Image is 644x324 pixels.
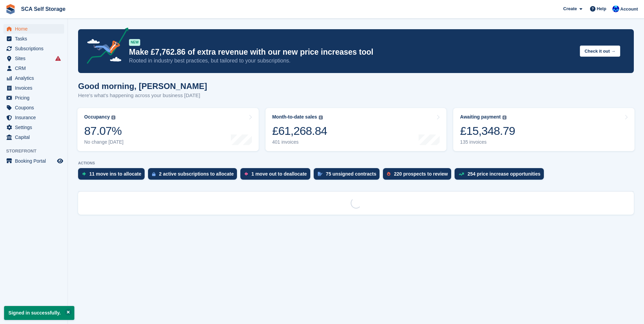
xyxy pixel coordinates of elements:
[453,108,634,151] a: Awaiting payment £15,348.79 135 invoices
[244,172,248,176] img: move_outs_to_deallocate_icon-f764333ba52eb49d3ac5e1228854f67142a1ed5810a6f6cc68b1a99e826820c5.svg
[81,28,129,66] img: price-adjustments-announcement-icon-8257ccfd72463d97f412b2fc003d46551f7dbcb40ab6d574587a9cd5c0d94...
[3,132,64,142] a: menu
[15,54,56,63] span: Sites
[4,306,74,320] p: Signed in successfully.
[597,5,606,12] span: Help
[455,168,547,183] a: 254 price increase opportunities
[3,83,64,93] a: menu
[326,171,376,177] div: 75 unsigned contracts
[460,139,515,145] div: 135 invoices
[15,83,56,93] span: Invoices
[3,54,64,63] a: menu
[3,93,64,103] a: menu
[129,39,140,46] div: NEW
[3,123,64,132] a: menu
[18,3,68,15] a: SCA Self Storage
[129,47,574,57] p: Make £7,762.86 of extra revenue with our new price increases tool
[612,5,619,12] img: Kelly Neesham
[78,161,634,165] p: ACTIONS
[3,113,64,122] a: menu
[111,115,115,120] img: icon-info-grey-7440780725fd019a000dd9b08b2336e03edf1995a4989e88bcd33f0948082b44.svg
[15,73,56,83] span: Analytics
[272,124,327,138] div: £61,268.84
[84,139,124,145] div: No change [DATE]
[84,124,124,138] div: 87.07%
[580,46,620,57] button: Check it out →
[55,56,61,61] i: Smart entry sync failures have occurred
[78,82,207,91] h1: Good morning, [PERSON_NAME]
[319,115,323,120] img: icon-info-grey-7440780725fd019a000dd9b08b2336e03edf1995a4989e88bcd33f0948082b44.svg
[152,172,155,176] img: active_subscription_to_allocate_icon-d502201f5373d7db506a760aba3b589e785aa758c864c3986d89f69b8ff3...
[467,171,540,177] div: 254 price increase opportunities
[15,34,56,43] span: Tasks
[314,168,383,183] a: 75 unsigned contracts
[387,172,390,176] img: prospect-51fa495bee0391a8d652442698ab0144808aea92771e9ea1ae160a38d050c398.svg
[394,171,448,177] div: 220 prospects to review
[240,168,313,183] a: 1 move out to deallocate
[460,124,515,138] div: £15,348.79
[159,171,234,177] div: 2 active subscriptions to allocate
[272,114,317,120] div: Month-to-date sales
[15,93,56,103] span: Pricing
[459,173,464,176] img: price_increase_opportunities-93ffe204e8149a01c8c9dc8f82e8f89637d9d84a8eef4429ea346261dce0b2c0.svg
[6,148,68,155] span: Storefront
[460,114,501,120] div: Awaiting payment
[148,168,240,183] a: 2 active subscriptions to allocate
[129,57,574,65] p: Rooted in industry best practices, but tailored to your subscriptions.
[318,172,323,176] img: contract_signature_icon-13c848040528278c33f63329250d36e43548de30e8caae1d1a13099fd9432cc5.svg
[15,123,56,132] span: Settings
[3,103,64,112] a: menu
[620,6,638,13] span: Account
[56,157,64,165] a: Preview store
[502,115,507,120] img: icon-info-grey-7440780725fd019a000dd9b08b2336e03edf1995a4989e88bcd33f0948082b44.svg
[15,24,56,34] span: Home
[563,5,577,12] span: Create
[272,139,327,145] div: 401 invoices
[89,171,141,177] div: 11 move ins to allocate
[84,114,110,120] div: Occupancy
[3,44,64,53] a: menu
[15,103,56,112] span: Coupons
[77,108,259,151] a: Occupancy 87.07% No change [DATE]
[82,172,86,176] img: move_ins_to_allocate_icon-fdf77a2bb77ea45bf5b3d319d69a93e2d87916cf1d5bf7949dd705db3b84f3ca.svg
[15,156,56,166] span: Booking Portal
[78,168,148,183] a: 11 move ins to allocate
[3,34,64,43] a: menu
[15,64,56,73] span: CRM
[3,64,64,73] a: menu
[15,113,56,122] span: Insurance
[5,4,16,14] img: stora-icon-8386f47178a22dfd0bd8f6a31ec36ba5ce8667c1dd55bd0f319d3a0aa187defe.svg
[265,108,447,151] a: Month-to-date sales £61,268.84 401 invoices
[78,92,207,100] p: Here's what's happening across your business [DATE]
[15,132,56,142] span: Capital
[251,171,307,177] div: 1 move out to deallocate
[3,24,64,34] a: menu
[383,168,455,183] a: 220 prospects to review
[15,44,56,53] span: Subscriptions
[3,156,64,166] a: menu
[3,73,64,83] a: menu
